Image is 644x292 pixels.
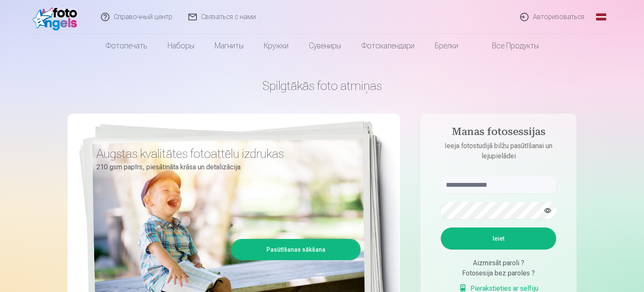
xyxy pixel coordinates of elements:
p: 210 gsm papīrs, piesātināta krāsa un detalizācija [96,161,354,173]
a: Все продукты [468,34,549,58]
font: Наборы [168,41,194,50]
font: Авторизоваться [533,13,584,21]
p: Ieeja fotostudijā bilžu pasūtīšanai un lejupielādei [432,141,565,161]
font: Магниты [215,41,244,50]
a: Кружки [254,34,299,58]
div: Aizmirsāt paroli ? [441,258,556,268]
font: Справочный центр [114,13,172,21]
img: /fa1 [33,3,81,31]
font: Фотокалендари [361,41,414,50]
font: Брелки [435,41,458,50]
font: Все продукты [492,41,539,50]
a: Брелки [425,34,468,58]
font: Связаться с нами [201,13,256,21]
a: Фотопечать [95,34,157,58]
a: Фотокалендари [351,34,425,58]
div: Fotosesija bez paroles ? [441,268,556,278]
a: Наборы [157,34,204,58]
button: Ieiet [441,227,556,250]
font: Фотопечать [106,41,147,50]
a: Магниты [204,34,254,58]
font: Сувениры [309,41,341,50]
h1: Spilgtākās foto atmiņas [67,78,577,93]
h4: Manas fotosessijas [432,126,565,141]
a: Сувениры [299,34,351,58]
a: Pasūtīšanas sākšana [232,240,359,259]
font: Кружки [264,41,288,50]
h3: Augstas kvalitātes fotoattēlu izdrukas [96,146,354,161]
